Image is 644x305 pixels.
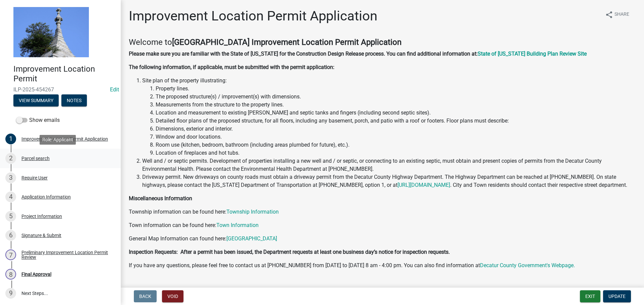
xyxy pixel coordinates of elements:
img: Decatur County, Indiana [13,7,89,57]
a: Town Information [216,222,259,228]
div: Preliminary Improvement Location Permit Review [21,250,110,259]
strong: Please make sure you are familiar with the State of [US_STATE] for the Construction Design Releas... [129,51,478,57]
strong: Inspection Requests: After a permit has been issued, the Department requests at least one busines... [129,249,450,255]
span: ILP-2025-454267 [13,86,107,93]
span: Share [614,11,629,19]
p: Township information can be found here: [129,208,636,216]
button: Void [162,290,183,302]
li: Well and / or septic permits. Development of properties installing a new well and / or septic, or... [142,157,636,173]
h1: Improvement Location Permit Application [129,8,377,24]
li: Measurements from the structure to the property lines. [156,101,636,109]
button: View Summary [13,94,59,106]
div: Application Information [21,195,71,199]
div: 4 [5,192,16,202]
a: State of [US_STATE] Building Plan Review Site [478,51,587,57]
li: The proposed structure(s) / improvement(s) with dimensions. [156,93,636,101]
li: Dimensions, exterior and interior. [156,125,636,133]
div: Role: Applicant [40,116,76,126]
li: Window and door locations. [156,133,636,141]
li: Room use (kitchen, bedroom, bathroom (including areas plumbed for future), etc.). [156,141,636,149]
button: Back [134,290,157,302]
a: [GEOGRAPHIC_DATA] [226,235,277,242]
h4: Improvement Location Permit [13,64,115,84]
div: 5 [5,211,16,222]
p: General Map Information can found here: [129,235,636,243]
wm-modal-confirm: Edit Application Number [110,86,119,93]
div: Parcel search [21,156,50,161]
li: Detailed floor plans of the proposed structure, for all floors, including any basement, porch, an... [156,117,636,125]
li: Location of fireplaces and hot tubs. [156,149,636,157]
wm-modal-confirm: Notes [61,98,87,103]
button: Update [603,290,631,302]
i: share [605,11,613,19]
p: Town information can be found here: [129,221,636,229]
p: If you have any questions, please feel free to contact us at [PHONE_NUMBER] from [DATE] to [DATE]... [129,261,636,270]
div: 6 [5,230,16,241]
div: Improvement Location Permit Application [21,137,108,141]
button: shareShare [600,8,635,21]
li: Site plan of the property illustrating: [142,77,636,157]
wm-modal-confirm: Summary [13,98,59,103]
li: Property lines. [156,85,636,93]
a: Edit [110,86,119,93]
strong: Miscellaneous Information [129,195,192,202]
label: Show emails [16,116,60,124]
a: Decatur County Government's Webpage. [480,262,575,269]
div: Role: Applicant [40,135,76,145]
div: Final Approval [21,272,51,277]
span: Update [608,294,626,299]
div: 7 [5,249,16,260]
strong: [GEOGRAPHIC_DATA] Improvement Location Permit Application [172,37,401,47]
strong: The following information, if applicable, must be submitted with the permit application: [129,64,334,70]
div: Project Information [21,214,62,219]
div: 9 [5,288,16,299]
a: Township Information [226,209,279,215]
li: Driveway permit. New driveways on county roads must obtain a driveway permit from the Decatur Cou... [142,173,636,189]
a: [URL][DOMAIN_NAME] [397,182,450,188]
div: Require User [21,175,48,180]
li: Location and measurement to existing [PERSON_NAME] and septic tanks and fingers (including second... [156,109,636,117]
button: Exit [580,290,600,302]
span: Back [139,294,151,299]
div: 1 [5,134,16,144]
div: 3 [5,172,16,183]
div: 2 [5,153,16,164]
div: Signature & Submit [21,233,61,238]
h4: Welcome to [129,37,636,47]
button: Notes [61,94,87,106]
div: 8 [5,269,16,280]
